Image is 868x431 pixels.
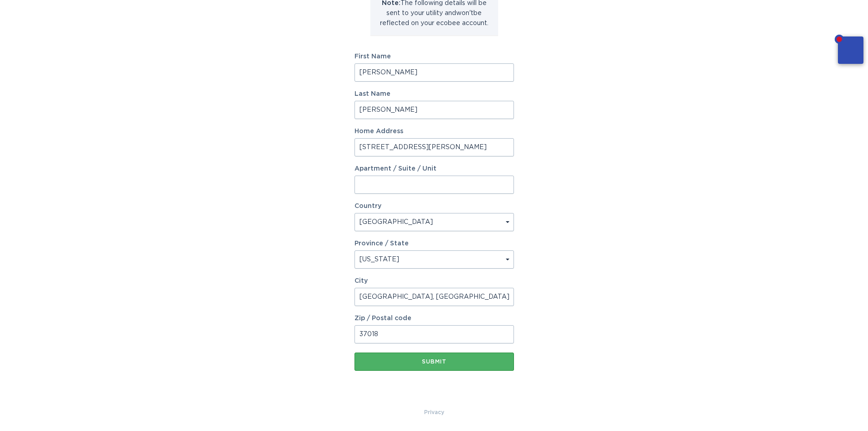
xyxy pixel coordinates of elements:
[359,359,509,364] div: Submit
[354,203,381,209] label: Country
[424,407,444,417] a: Privacy Policy & Terms of Use
[354,353,514,371] button: Submit
[354,278,514,284] label: City
[354,91,514,97] label: Last Name
[354,128,514,135] label: Home Address
[354,53,514,60] label: First Name
[354,240,409,247] label: Province / State
[354,166,514,172] label: Apartment / Suite / Unit
[354,315,514,322] label: Zip / Postal code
